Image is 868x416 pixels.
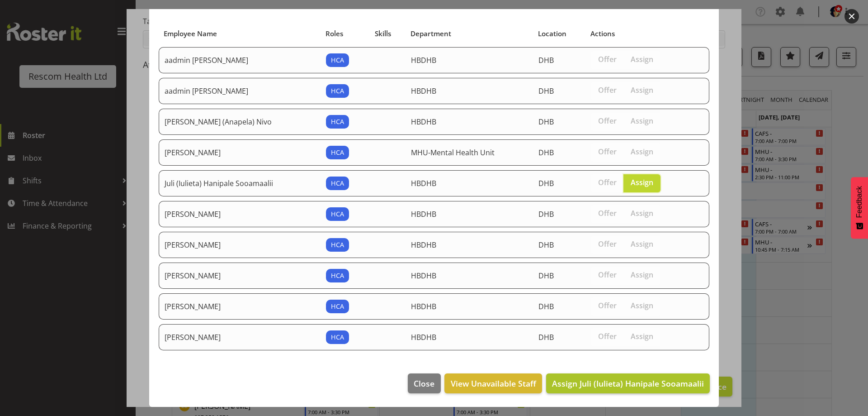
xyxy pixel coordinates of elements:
span: Department [410,29,451,39]
span: Roles [325,29,343,39]
span: Assign [631,270,653,279]
span: DHB [538,240,554,250]
button: Feedback - Show survey [851,177,868,239]
span: Assign [631,178,653,187]
td: aadmin [PERSON_NAME] [159,78,321,104]
span: Offer [598,86,617,95]
span: HCA [331,178,344,188]
span: Offer [598,209,617,218]
span: HBDHB [411,209,436,219]
span: HCA [331,55,344,65]
span: DHB [538,148,554,158]
span: DHB [538,86,554,96]
td: aadmin [PERSON_NAME] [159,47,321,73]
span: HBDHB [411,117,436,127]
button: Assign Juli (Iulieta) Hanipale Sooamaalii [546,373,710,393]
span: HCA [331,148,344,158]
span: Offer [598,116,617,125]
td: [PERSON_NAME] [159,324,321,350]
span: Skills [375,29,391,39]
td: [PERSON_NAME] [159,293,321,320]
span: DHB [538,178,554,188]
button: View Unavailable Staff [444,373,542,393]
span: Offer [598,178,617,187]
span: HBDHB [411,240,436,250]
span: Assign [631,55,653,64]
span: Offer [598,301,617,310]
span: Assign Juli (Iulieta) Hanipale Sooamaalii [552,378,704,389]
td: Juli (Iulieta) Hanipale Sooamaalii [159,170,321,196]
span: HCA [331,332,344,342]
span: Assign [631,301,653,310]
span: HBDHB [411,332,436,342]
span: HCA [331,117,344,127]
td: [PERSON_NAME] (Anapela) Nivo [159,109,321,135]
span: Actions [590,29,615,39]
td: [PERSON_NAME] [159,263,321,289]
span: DHB [538,301,554,311]
td: [PERSON_NAME] [159,232,321,258]
span: HCA [331,271,344,281]
span: HBDHB [411,55,436,65]
span: Assign [631,239,653,249]
span: Assign [631,86,653,95]
span: Assign [631,147,653,156]
span: HCA [331,301,344,311]
span: Assign [631,116,653,125]
span: Offer [598,239,617,249]
span: Offer [598,55,617,64]
span: HBDHB [411,301,436,311]
span: DHB [538,117,554,127]
span: View Unavailable Staff [451,378,536,389]
span: MHU-Mental Health Unit [411,148,495,158]
span: HBDHB [411,86,436,96]
span: Offer [598,332,617,341]
span: Offer [598,270,617,279]
span: HCA [331,209,344,219]
span: DHB [538,271,554,281]
span: DHB [538,332,554,342]
span: Feedback [855,186,863,218]
span: Assign [631,209,653,218]
span: HCA [331,86,344,96]
span: Close [414,378,434,389]
span: DHB [538,55,554,65]
span: HBDHB [411,178,436,188]
span: Location [538,29,566,39]
button: Close [408,373,440,393]
span: DHB [538,209,554,219]
span: Employee Name [164,29,217,39]
span: Offer [598,147,617,156]
span: HBDHB [411,271,436,281]
td: [PERSON_NAME] [159,139,321,166]
span: Assign [631,332,653,341]
td: [PERSON_NAME] [159,201,321,227]
span: HCA [331,240,344,250]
